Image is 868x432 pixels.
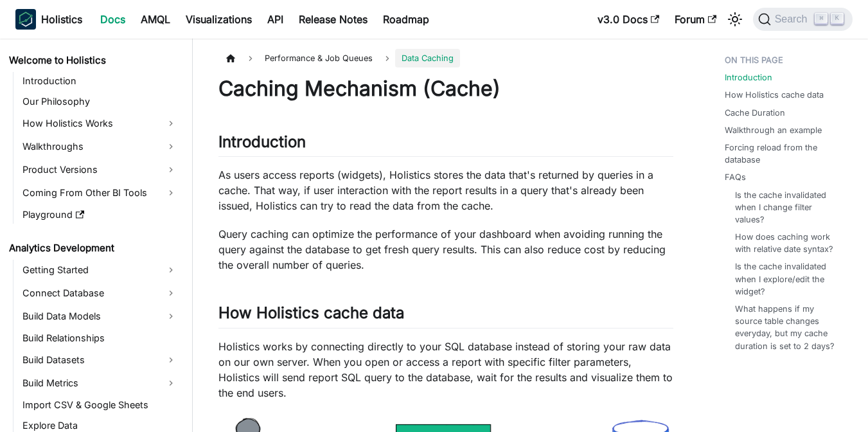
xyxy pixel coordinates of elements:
[218,132,673,157] h2: Introduction
[19,283,181,303] a: Connect Database
[590,9,667,30] a: v3.0 Docs
[19,72,181,90] a: Introduction
[19,183,181,203] a: Coming From Other BI Tools
[735,260,842,298] a: Is the cache invalidated when I explore/edit the widget?
[218,226,673,273] p: Query caching can optimize the performance of your dashboard when avoiding running the query agai...
[735,303,842,352] a: What happens if my source table changes everyday, but my cache duration is set to 2 days?
[19,306,181,327] a: Build Data Models
[815,13,828,24] kbd: ⌘
[260,9,291,30] a: API
[667,9,724,30] a: Forum
[218,76,673,102] h1: Caching Mechanism (Cache)
[41,12,82,27] b: Holistics
[395,49,460,67] span: Data Caching
[5,239,181,257] a: Analytics Development
[375,9,437,30] a: Roadmap
[218,339,673,401] p: Holistics works by connecting directly to your SQL database instead of storing your raw data on o...
[725,171,746,183] a: FAQs
[19,373,181,393] a: Build Metrics
[19,113,181,134] a: How Holistics Works
[19,350,181,370] a: Build Datasets
[15,9,82,30] a: HolisticsHolistics
[19,93,181,111] a: Our Philosophy
[178,9,260,30] a: Visualizations
[291,9,375,30] a: Release Notes
[258,49,379,67] span: Performance & Job Queues
[19,136,181,157] a: Walkthroughs
[218,303,673,328] h2: How Holistics cache data
[19,260,181,280] a: Getting Started
[19,206,181,224] a: Playground
[15,9,36,30] img: Holistics
[725,89,824,101] a: How Holistics cache data
[133,9,178,30] a: AMQL
[725,124,822,136] a: Walkthrough an example
[218,167,673,213] p: As users access reports (widgets), Holistics stores the data that's returned by queries in a cach...
[218,49,673,67] nav: Breadcrumbs
[93,9,133,30] a: Docs
[735,231,842,255] a: How does caching work with relative date syntax?
[753,8,853,31] button: Search (Command+K)
[5,51,181,69] a: Welcome to Holistics
[725,141,847,166] a: Forcing reload from the database
[725,107,785,119] a: Cache Duration
[725,9,745,30] button: Switch between dark and light mode (currently light mode)
[19,329,181,347] a: Build Relationships
[735,189,842,226] a: Is the cache invalidated when I change filter values?
[725,71,772,84] a: Introduction
[831,13,844,24] kbd: K
[19,396,181,414] a: Import CSV & Google Sheets
[19,159,181,180] a: Product Versions
[218,49,243,67] a: Home page
[771,14,815,25] span: Search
